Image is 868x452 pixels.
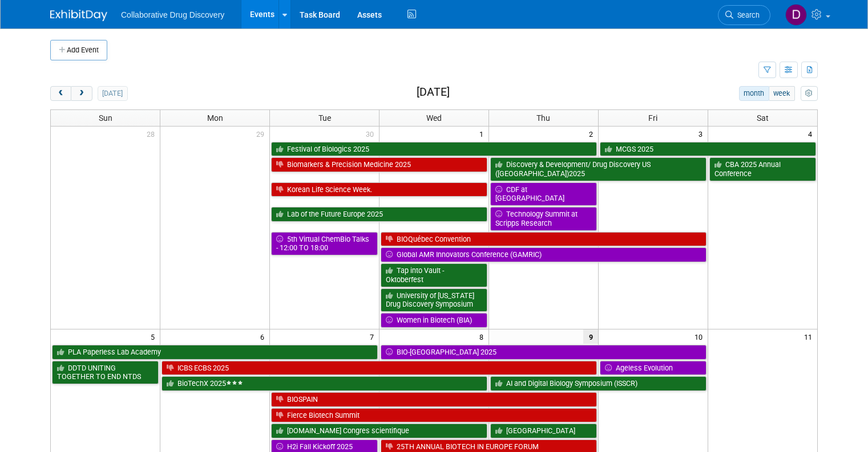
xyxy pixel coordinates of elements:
span: 8 [478,329,488,344]
a: MCGS 2025 [600,142,816,157]
span: 29 [255,127,269,141]
h2: [DATE] [417,86,450,99]
a: PLA Paperless Lab Academy [52,345,378,360]
span: 10 [693,329,708,344]
span: 6 [259,329,269,344]
span: 4 [807,127,817,141]
span: 1 [478,127,488,141]
span: Collaborative Drug Discovery [121,10,224,19]
button: myCustomButton [801,86,818,101]
img: ExhibitDay [50,10,107,21]
button: [DATE] [98,86,128,101]
a: Tap into Vault - Oktoberfest [381,263,487,287]
a: Ageless Evolution [600,361,706,376]
span: Thu [536,113,550,123]
button: week [769,86,795,101]
a: AI and Digital Biology Symposium (ISSCR) [490,376,706,391]
a: Technology Summit at Scripps Research [490,207,597,230]
button: month [739,86,769,101]
span: 9 [583,329,598,344]
span: Tue [318,113,331,123]
span: 5 [150,329,160,344]
a: Global AMR Innovators Conference (GAMRIC) [381,247,706,262]
span: 3 [697,127,708,141]
a: ICBS ECBS 2025 [162,361,596,376]
a: Biomarkers & Precision Medicine 2025 [271,157,487,172]
button: next [71,86,92,101]
a: [GEOGRAPHIC_DATA] [490,424,597,438]
i: Personalize Calendar [805,90,813,97]
a: BIOQuébec Convention [381,232,706,247]
span: 30 [365,127,379,141]
span: Fri [648,113,657,123]
img: Daniel Castro [785,4,807,26]
a: BIOSPAIN [271,392,597,407]
a: 5th Virtual ChemBio Talks - 12:00 TO 18:00 [271,232,378,255]
span: 11 [803,329,817,344]
a: CDF at [GEOGRAPHIC_DATA] [490,182,597,206]
a: BioTechX 2025 [162,376,487,391]
button: prev [50,86,71,101]
a: Korean Life Science Week. [271,182,487,197]
span: Search [733,11,760,19]
span: Mon [207,113,223,123]
a: Fierce Biotech Summit [271,408,597,423]
button: Add Event [50,40,107,60]
a: University of [US_STATE] Drug Discovery Symposium [381,288,487,312]
span: Sat [757,113,769,123]
a: Women in Biotech (BIA) [381,313,487,328]
a: Search [718,5,770,25]
a: Lab of the Future Europe 2025 [271,207,487,222]
span: 7 [369,329,379,344]
a: CBA 2025 Annual Conference [709,157,816,181]
a: Discovery & Development/ Drug Discovery US ([GEOGRAPHIC_DATA])2025 [490,157,706,181]
a: Festival of Biologics 2025 [271,142,597,157]
a: [DOMAIN_NAME] Congres scientifique [271,424,487,438]
a: BIO‑[GEOGRAPHIC_DATA] 2025 [381,345,706,360]
a: DDTD UNITING TOGETHER TO END NTDS [52,361,159,384]
span: Wed [426,113,442,123]
span: Sun [99,113,112,123]
span: 28 [146,127,160,141]
span: 2 [588,127,598,141]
